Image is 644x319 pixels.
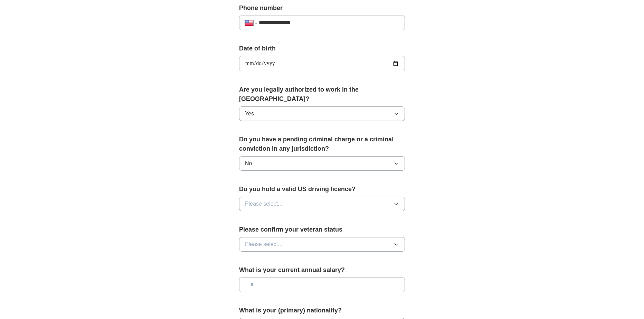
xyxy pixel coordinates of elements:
label: Do you hold a valid US driving licence? [239,185,405,194]
label: Date of birth [239,44,405,53]
span: No [245,159,252,168]
span: Please select... [245,200,283,208]
label: Are you legally authorized to work in the [GEOGRAPHIC_DATA]? [239,85,405,104]
label: Phone number [239,3,405,13]
label: What is your (primary) nationality? [239,306,405,315]
label: Please confirm your veteran status [239,225,405,234]
button: Please select... [239,197,405,211]
button: Please select... [239,237,405,252]
span: Please select... [245,240,283,248]
label: What is your current annual salary? [239,265,405,275]
span: Yes [245,110,254,118]
button: No [239,156,405,171]
button: Yes [239,106,405,121]
label: Do you have a pending criminal charge or a criminal conviction in any jurisdiction? [239,135,405,153]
